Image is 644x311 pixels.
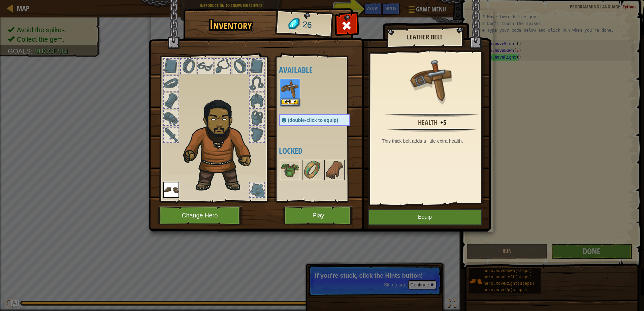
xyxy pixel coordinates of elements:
[410,58,454,102] img: portrait.png
[279,146,363,155] h4: Locked
[163,182,179,198] img: portrait.png
[368,209,482,226] button: Equip
[279,66,363,74] h4: Available
[325,161,344,179] img: portrait.png
[281,79,299,98] img: portrait.png
[382,138,486,144] div: This thick belt adds a little extra health.
[281,161,299,179] img: portrait.png
[283,206,354,225] button: Play
[302,19,312,31] span: 26
[440,118,446,128] div: +5
[418,118,438,128] div: Health
[180,95,262,193] img: duelist_hair.png
[158,206,244,225] button: Change Hero
[385,113,479,117] img: hr.png
[303,161,322,179] img: portrait.png
[188,18,274,32] h1: Inventory
[385,128,479,132] img: hr.png
[281,99,299,106] button: Equip
[288,117,338,123] span: (double-click to equip)
[393,33,456,41] h2: Leather Belt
